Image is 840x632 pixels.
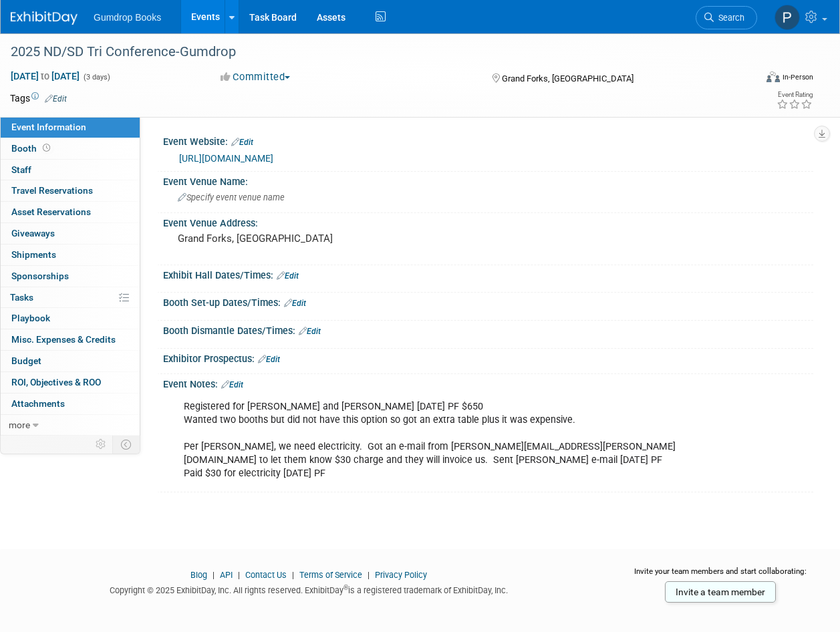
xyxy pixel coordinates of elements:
[696,6,757,29] a: Search
[502,73,634,84] span: Grand Forks, [GEOGRAPHIC_DATA]
[299,570,362,580] a: Terms of Service
[209,570,218,580] span: |
[6,40,744,64] div: 2025 ND/SD Tri Conference-Gumdrop
[220,570,233,580] a: API
[245,570,287,580] a: Contact Us
[10,92,67,105] td: Tags
[11,249,56,260] span: Shipments
[714,13,744,23] span: Search
[627,566,813,586] div: Invite your team members and start collaborating:
[343,584,348,591] sup: ®
[178,232,419,245] pre: Grand Forks, [GEOGRAPHIC_DATA]
[1,223,140,244] a: Giveaways
[45,94,67,104] a: Edit
[289,570,297,580] span: |
[1,245,140,265] a: Shipments
[11,164,31,175] span: Staff
[364,570,373,580] span: |
[163,349,813,366] div: Exhibitor Prospectus:
[174,393,684,487] div: Registered for [PERSON_NAME] and [PERSON_NAME] [DATE] PF $650 Wanted two booths but did not have ...
[1,329,140,350] a: Misc. Expenses & Credits
[179,153,273,164] a: [URL][DOMAIN_NAME]
[11,313,50,323] span: Playbook
[299,327,321,336] a: Edit
[1,372,140,393] a: ROI, Objectives & ROO
[221,380,243,389] a: Edit
[1,287,140,308] a: Tasks
[11,122,86,132] span: Event Information
[1,117,140,138] a: Event Information
[39,71,51,82] span: to
[113,436,140,453] td: Toggle Event Tabs
[82,73,110,82] span: (3 days)
[258,355,280,364] a: Edit
[11,185,93,196] span: Travel Reservations
[782,72,813,82] div: In-Person
[11,143,53,154] span: Booth
[1,393,140,414] a: Attachments
[11,228,55,239] span: Giveaways
[1,415,140,436] a: more
[1,266,140,287] a: Sponsorships
[1,160,140,180] a: Staff
[11,271,69,281] span: Sponsorships
[178,192,285,202] span: Specify event venue name
[231,138,253,147] a: Edit
[11,355,41,366] span: Budget
[375,570,427,580] a: Privacy Policy
[775,5,800,30] img: Pam Fitzgerald
[163,213,813,230] div: Event Venue Address:
[1,202,140,222] a: Asset Reservations
[190,570,207,580] a: Blog
[1,138,140,159] a: Booth
[11,377,101,387] span: ROI, Objectives & ROO
[11,398,65,409] span: Attachments
[1,308,140,329] a: Playbook
[235,570,243,580] span: |
[11,11,78,25] img: ExhibitDay
[163,172,813,188] div: Event Venue Name:
[11,334,116,345] span: Misc. Expenses & Credits
[90,436,113,453] td: Personalize Event Tab Strip
[11,206,91,217] span: Asset Reservations
[163,293,813,310] div: Booth Set-up Dates/Times:
[163,132,813,149] div: Event Website:
[777,92,813,98] div: Event Rating
[1,351,140,371] a: Budget
[277,271,299,281] a: Edit
[766,71,780,82] img: Format-Inperson.png
[163,321,813,338] div: Booth Dismantle Dates/Times:
[94,12,161,23] span: Gumdrop Books
[1,180,140,201] a: Travel Reservations
[163,265,813,283] div: Exhibit Hall Dates/Times:
[10,581,607,597] div: Copyright © 2025 ExhibitDay, Inc. All rights reserved. ExhibitDay is a registered trademark of Ex...
[40,143,53,153] span: Booth not reserved yet
[163,374,813,391] div: Event Notes:
[9,420,30,430] span: more
[665,581,776,603] a: Invite a team member
[696,69,813,90] div: Event Format
[10,70,80,82] span: [DATE] [DATE]
[10,292,33,303] span: Tasks
[284,299,306,308] a: Edit
[216,70,295,84] button: Committed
